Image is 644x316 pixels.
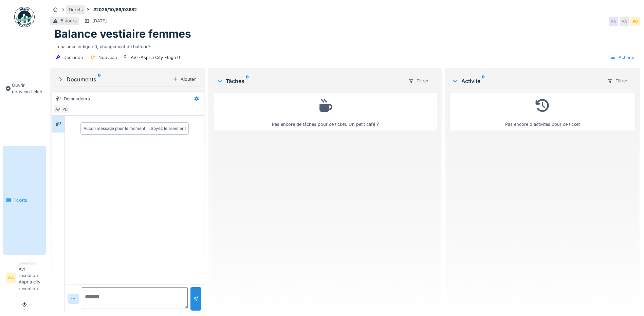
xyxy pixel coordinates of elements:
[216,77,403,85] div: Tâches
[14,7,35,27] img: Badge_color-CXgf-gQk.svg
[19,261,43,266] div: Demandeur
[620,17,629,26] div: AA
[68,6,83,13] div: Tickets
[609,17,618,26] div: AA
[12,82,43,95] span: Ouvrir nouveau ticket
[61,18,77,24] div: 5 Jours
[53,104,63,114] div: AA
[6,261,43,296] a: AA DemandeurAvl reception Aspria city reception
[63,54,83,61] div: Demande
[3,31,46,146] a: Ouvrir nouveau ticket
[482,77,485,85] sup: 0
[92,18,107,24] div: [DATE]
[84,125,186,132] div: Aucun message pour le moment … Soyez le premier !
[54,41,636,50] div: La balance indique 0, changement de batterie?
[3,146,46,254] a: Tickets
[57,75,170,83] div: Documents
[218,96,433,127] div: Pas encore de tâches pour ce ticket. Un petit café ?
[13,197,43,203] span: Tickets
[607,53,637,62] div: Actions
[91,6,140,13] strong: #2025/10/66/03682
[131,54,180,61] div: AVL-Aspria City Etage 0
[64,96,90,102] div: Demandeurs
[98,75,101,83] sup: 0
[60,104,70,114] div: PD
[246,77,249,85] sup: 0
[6,273,16,283] li: AA
[170,75,199,84] div: Ajouter
[19,261,43,295] li: Avl reception Aspria city reception
[604,76,630,86] div: Filtrer
[98,54,117,61] div: Nouveau
[54,27,191,40] h1: Balance vestiaire femmes
[454,96,631,127] div: Pas encore d'activités pour ce ticket
[630,17,640,26] div: PD
[452,77,602,85] div: Activité
[405,76,431,86] div: Filtrer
